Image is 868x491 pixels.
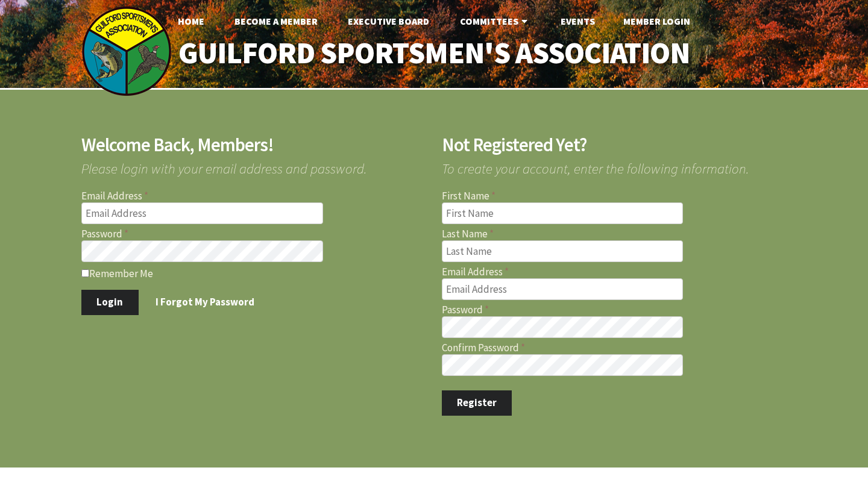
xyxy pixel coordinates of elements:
label: Password [442,305,787,315]
label: Password [81,229,427,239]
a: Events [551,9,605,33]
button: Register [442,390,512,416]
label: First Name [442,191,787,201]
h2: Not Registered Yet? [442,136,787,154]
a: Become A Member [225,9,327,33]
input: Email Address [81,202,323,224]
a: Guilford Sportsmen's Association [153,28,715,79]
span: To create your account, enter the following information. [442,154,787,175]
label: Confirm Password [442,343,787,353]
input: Last Name [442,240,684,262]
h2: Welcome Back, Members! [81,136,427,154]
a: Home [168,9,214,33]
a: I Forgot My Password [140,290,270,315]
label: Last Name [442,229,787,239]
a: Committees [450,9,540,33]
a: Executive Board [338,9,439,33]
span: Please login with your email address and password. [81,154,427,175]
label: Remember Me [81,267,427,279]
a: Member Login [614,9,700,33]
button: Login [81,290,139,315]
input: Email Address [442,278,684,300]
img: logo_sm.png [81,6,172,96]
label: Email Address [81,191,427,201]
input: First Name [442,202,684,224]
label: Email Address [442,267,787,277]
input: Remember Me [81,269,89,277]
